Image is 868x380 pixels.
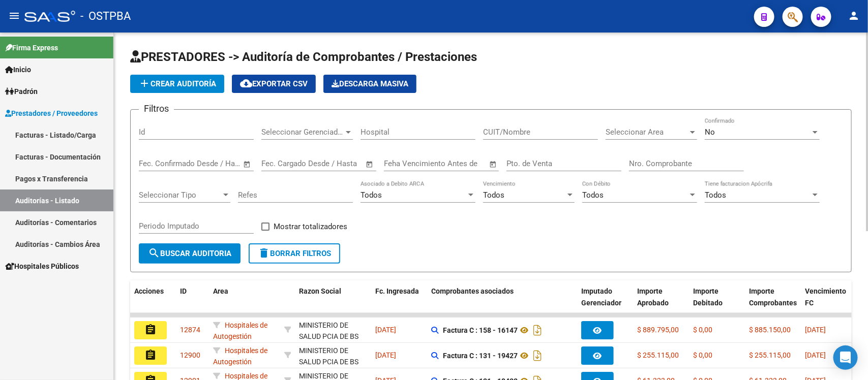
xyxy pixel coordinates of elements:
span: Padrón [5,86,38,97]
span: 12900 [180,351,200,359]
span: Importe Comprobantes [749,287,797,307]
span: Importe Debitado [693,287,723,307]
div: - 30626983398 [299,320,367,341]
button: Borrar Filtros [249,243,340,264]
datatable-header-cell: Importe Comprobantes [745,280,801,325]
datatable-header-cell: Imputado Gerenciador [577,280,633,325]
span: Inicio [5,64,31,75]
button: Exportar CSV [232,75,316,93]
datatable-header-cell: Importe Debitado [689,280,745,325]
span: Hospitales de Autogestión [213,321,267,341]
div: MINISTERIO DE SALUD PCIA DE BS AS [299,345,367,379]
span: - OSTPBA [80,5,131,27]
input: Fecha fin [312,159,361,168]
span: Seleccionar Tipo [139,191,221,200]
span: Todos [361,191,382,200]
span: Prestadores / Proveedores [5,108,98,119]
span: [DATE] [375,326,396,334]
span: $ 255.115,00 [637,351,679,359]
datatable-header-cell: Comprobantes asociados [427,280,577,325]
datatable-header-cell: Fc. Ingresada [371,280,427,325]
mat-icon: person [848,10,860,22]
button: Crear Auditoría [130,75,224,93]
span: Todos [582,191,604,200]
mat-icon: delete [258,247,270,259]
mat-icon: assignment [144,349,157,361]
span: Buscar Auditoria [148,249,231,258]
span: $ 0,00 [693,326,712,334]
span: Comprobantes asociados [431,287,514,295]
input: Fecha inicio [261,159,303,168]
span: Importe Aprobado [637,287,669,307]
span: $ 889.795,00 [637,326,679,334]
span: Seleccionar Area [606,128,688,137]
datatable-header-cell: Area [209,280,280,325]
i: Descargar documento [531,347,544,364]
mat-icon: assignment [144,324,157,336]
span: Firma Express [5,42,58,53]
datatable-header-cell: Razon Social [295,280,371,325]
span: Fc. Ingresada [375,287,419,295]
span: [DATE] [805,326,826,334]
button: Open calendar [364,159,376,170]
span: Razon Social [299,287,341,295]
span: Exportar CSV [240,79,308,88]
div: Open Intercom Messenger [833,345,858,370]
span: $ 0,00 [693,351,712,359]
span: Crear Auditoría [138,79,216,88]
button: Open calendar [242,159,253,170]
span: Seleccionar Gerenciador [261,128,344,137]
mat-icon: add [138,77,151,89]
datatable-header-cell: Acciones [130,280,176,325]
strong: Factura C : 131 - 19427 [443,352,518,360]
span: 12874 [180,326,200,334]
span: ID [180,287,187,295]
span: Acciones [134,287,164,295]
h3: Filtros [139,102,174,116]
i: Descargar documento [531,322,544,338]
span: Vencimiento FC [805,287,846,307]
span: Borrar Filtros [258,249,331,258]
span: [DATE] [805,351,826,359]
mat-icon: cloud_download [240,77,252,89]
span: Hospitales Públicos [5,261,79,272]
span: No [705,128,715,137]
span: Mostrar totalizadores [274,220,347,233]
span: $ 885.150,00 [749,326,791,334]
input: Fecha inicio [139,159,180,168]
span: [DATE] [375,351,396,359]
span: Descarga Masiva [332,79,408,88]
span: Hospitales de Autogestión [213,346,267,366]
app-download-masive: Descarga masiva de comprobantes (adjuntos) [323,75,416,93]
mat-icon: menu [8,10,20,22]
span: $ 255.115,00 [749,351,791,359]
div: MINISTERIO DE SALUD PCIA DE BS AS [299,320,367,354]
span: PRESTADORES -> Auditoría de Comprobantes / Prestaciones [130,50,477,64]
div: - 30626983398 [299,345,367,366]
button: Open calendar [488,159,499,170]
datatable-header-cell: Importe Aprobado [633,280,689,325]
span: Area [213,287,228,295]
input: Fecha fin [189,159,238,168]
span: Todos [483,191,504,200]
span: Imputado Gerenciador [581,287,621,307]
button: Descarga Masiva [323,75,416,93]
datatable-header-cell: Vencimiento FC [801,280,857,325]
mat-icon: search [148,247,160,259]
datatable-header-cell: ID [176,280,209,325]
strong: Factura C : 158 - 16147 [443,326,518,334]
span: Todos [705,191,726,200]
button: Buscar Auditoria [139,243,241,264]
